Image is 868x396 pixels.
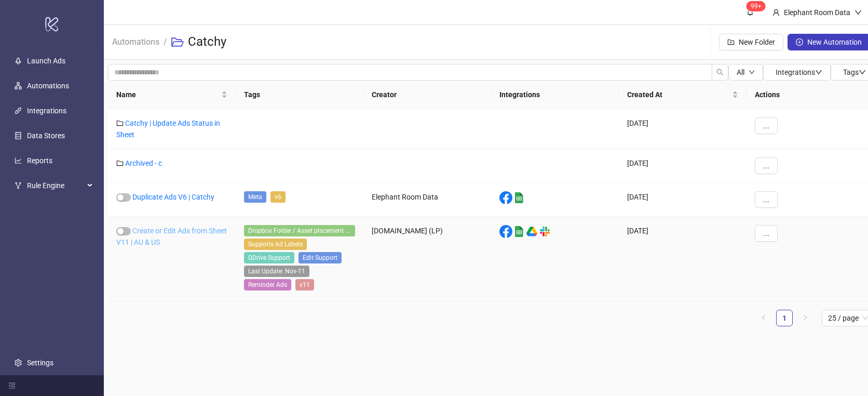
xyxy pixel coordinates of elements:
li: Previous Page [755,310,772,326]
span: ... [763,162,769,170]
span: Rule Engine [27,175,84,196]
span: down [859,69,866,76]
a: Duplicate Ads V6 | Catchy [132,193,214,201]
span: down [815,69,822,76]
a: 1 [777,310,792,326]
span: down [855,9,862,16]
span: right [802,314,808,321]
button: ... [755,225,778,242]
span: folder [116,160,124,167]
a: Data Stores [27,131,65,140]
span: Meta [244,191,266,203]
span: search [716,69,724,76]
span: Supports Ad Labels [244,239,307,250]
span: Last Update: Nov-11 [244,266,309,277]
span: Created At [627,89,730,100]
button: ... [755,157,778,174]
span: Edit Support [299,252,342,263]
span: Dropbox Folder / Asset placement detection [244,225,355,236]
span: folder [116,120,124,127]
span: All [737,68,744,76]
span: ... [763,195,769,204]
span: Name [116,89,219,100]
a: Create or Edit Ads from Sheet V11 | AU & US [116,227,227,246]
span: v11 [295,279,314,291]
a: Settings [27,359,53,367]
span: down [749,69,755,75]
th: Integrations [491,81,619,109]
span: folder-add [727,38,735,46]
span: folder-open [171,36,184,48]
div: Elephant Room Data [363,183,491,217]
a: Automations [110,35,161,47]
th: Created At [619,81,747,109]
div: [DATE] [619,109,747,149]
span: user [772,9,780,16]
a: Reports [27,156,52,165]
span: bell [747,8,754,16]
button: Integrationsdown [763,64,831,81]
a: Launch Ads [27,57,65,65]
div: [DOMAIN_NAME] (LP) [363,217,491,301]
div: Elephant Room Data [780,7,855,18]
button: Alldown [728,64,763,81]
span: plus-circle [796,38,803,46]
span: v6 [270,191,286,203]
button: ... [755,117,778,134]
li: / [164,25,167,59]
span: GDrive Support [244,252,294,263]
h3: Catchy [188,34,226,50]
a: Integrations [27,107,66,115]
button: right [797,310,813,326]
a: Automations [27,82,69,90]
span: fork [15,182,22,189]
span: New Folder [739,38,775,46]
sup: 1533 [747,1,766,11]
button: ... [755,191,778,208]
span: Integrations [776,68,822,76]
th: Creator [363,81,491,109]
li: 1 [776,310,793,326]
div: [DATE] [619,217,747,301]
span: ... [763,229,769,237]
button: New Folder [719,34,783,50]
span: left [761,314,767,321]
span: menu-fold [8,382,16,389]
li: Next Page [797,310,813,326]
span: 25 / page [828,310,868,326]
span: New Automation [807,38,862,46]
span: ... [763,122,769,130]
th: Tags [236,81,363,109]
span: Reminder Ads [244,279,291,291]
button: left [755,310,772,326]
a: Archived - c [125,159,162,167]
span: Tags [843,68,866,76]
a: Catchy | Update Ads Status in Sheet [116,119,220,139]
div: [DATE] [619,149,747,183]
div: [DATE] [619,183,747,217]
th: Name [108,81,236,109]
